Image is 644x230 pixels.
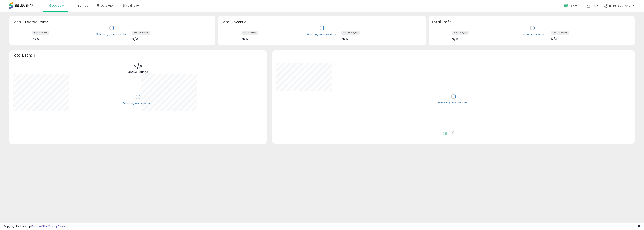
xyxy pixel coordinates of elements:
a: Help [561,1,581,12]
span: TRS [591,4,596,7]
i: Get Help [563,3,568,8]
span: Overview [51,4,64,7]
span: Help [569,4,574,7]
div: Retrieving overview data.. [438,101,469,105]
span: Hi [PERSON_NAME] [609,4,632,7]
div: Retrieving overview data.. [123,102,153,105]
span: Listings [78,4,88,7]
a: Hi [PERSON_NAME] [604,4,634,12]
div: Retrieving overview data.. [96,33,127,36]
span: DataHub [101,4,113,7]
div: Retrieving overview data.. [307,33,337,36]
div: Retrieving overview data.. [517,33,548,36]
